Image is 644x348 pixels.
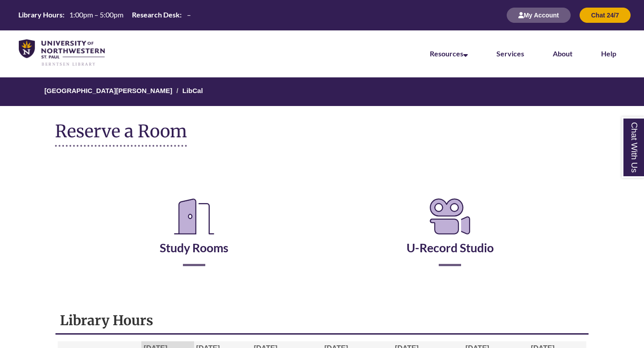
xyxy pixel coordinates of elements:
[601,49,616,58] a: Help
[160,218,229,255] a: Study Rooms
[496,49,524,58] a: Services
[507,11,571,19] a: My Account
[15,10,66,20] th: Library Hours:
[187,10,191,19] span: –
[580,8,631,23] button: Chat 24/7
[55,122,187,147] h1: Reserve a Room
[69,10,123,19] span: 1:00pm – 5:00pm
[507,8,571,23] button: My Account
[553,49,572,58] a: About
[19,39,105,67] img: UNWSP Library Logo
[407,218,494,255] a: U-Record Studio
[128,10,183,20] th: Research Desk:
[44,87,172,94] a: [GEOGRAPHIC_DATA][PERSON_NAME]
[55,77,589,106] nav: Breadcrumb
[15,10,194,20] table: Hours Today
[182,87,203,94] a: LibCal
[60,312,584,329] h1: Library Hours
[430,49,468,58] a: Resources
[15,10,194,21] a: Hours Today
[55,169,589,293] div: Reserve a Room
[580,11,631,19] a: Chat 24/7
